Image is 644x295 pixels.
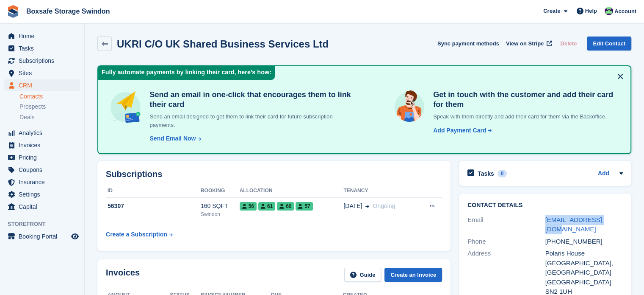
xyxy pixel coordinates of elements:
[70,231,80,242] a: Preview store
[384,268,442,282] a: Create an Invoice
[545,249,623,258] div: Polaris House
[19,102,80,111] a: Prospects
[277,202,294,211] span: 60
[545,216,602,233] a: [EMAIL_ADDRESS][DOMAIN_NAME]
[19,67,69,79] span: Sites
[467,237,545,247] div: Phone
[467,202,623,209] h2: Contact Details
[4,201,80,213] a: menu
[4,55,80,67] a: menu
[4,139,80,151] a: menu
[98,66,275,80] div: Fully automate payments by linking their card, here's how:
[437,37,499,51] button: Sync payment methods
[587,37,631,51] a: Edit Contact
[240,184,344,198] th: Allocation
[614,7,636,16] span: Account
[430,112,620,121] p: Speak with them directly and add their card for them via the Backoffice.
[19,176,69,188] span: Insurance
[106,202,201,211] div: 56307
[478,170,494,177] h2: Tasks
[258,202,275,211] span: 61
[4,176,80,188] a: menu
[146,112,358,129] p: Send an email designed to get them to link their card for future subscription payments.
[506,39,544,48] span: View on Stripe
[4,79,80,91] a: menu
[4,230,80,242] a: menu
[585,7,597,15] span: Help
[392,90,426,124] img: get-in-touch-e3e95b6451f4e49772a6039d3abdde126589d6f45a760754adfa51be33bf0f70.svg
[545,237,623,247] div: [PHONE_NUMBER]
[19,201,69,213] span: Capital
[430,126,492,135] a: Add Payment Card
[343,184,417,198] th: Tenancy
[498,170,507,177] div: 0
[201,184,240,198] th: Booking
[19,113,35,121] span: Deals
[4,30,80,42] a: menu
[4,152,80,163] a: menu
[344,268,381,282] a: Guide
[19,103,46,111] span: Prospects
[19,42,69,54] span: Tasks
[23,4,113,18] a: Boxsafe Storage Swindon
[8,220,84,228] span: Storefront
[598,169,609,179] a: Add
[4,127,80,139] a: menu
[430,90,620,109] h4: Get in touch with the customer and add their card for them
[557,37,580,51] button: Delete
[19,188,69,200] span: Settings
[7,5,19,18] img: stora-icon-8386f47178a22dfd0bd8f6a31ec36ba5ce8667c1dd55bd0f319d3a0aa187defe.svg
[106,169,442,179] h2: Subscriptions
[240,202,257,211] span: 56
[108,90,143,124] img: send-email-b5881ef4c8f827a638e46e229e590028c7e36e3a6c99d2365469aff88783de13.svg
[19,152,69,163] span: Pricing
[201,202,240,211] div: 160 SQFT
[545,278,623,287] div: [GEOGRAPHIC_DATA]
[343,202,362,211] span: [DATE]
[19,139,69,151] span: Invoices
[19,113,80,122] a: Deals
[19,164,69,176] span: Coupons
[467,215,545,234] div: Email
[4,188,80,200] a: menu
[19,79,69,91] span: CRM
[106,268,140,282] h2: Invoices
[605,7,613,15] img: Kim Virabi
[4,164,80,176] a: menu
[106,184,201,198] th: ID
[201,211,240,218] div: Swindon
[296,202,312,211] span: 57
[503,37,554,51] a: View on Stripe
[433,126,486,135] div: Add Payment Card
[106,227,173,242] a: Create a Subscription
[146,90,358,109] h4: Send an email in one-click that encourages them to link their card
[4,42,80,54] a: menu
[19,30,69,42] span: Home
[4,67,80,79] a: menu
[545,258,623,278] div: [GEOGRAPHIC_DATA], [GEOGRAPHIC_DATA]
[19,127,69,139] span: Analytics
[19,93,80,101] a: Contacts
[149,134,196,143] div: Send Email Now
[19,55,69,67] span: Subscriptions
[19,230,69,242] span: Booking Portal
[543,7,560,15] span: Create
[106,230,167,239] div: Create a Subscription
[373,202,395,209] span: Ongoing
[117,38,329,50] h2: UKRI C/O UK Shared Business Services Ltd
